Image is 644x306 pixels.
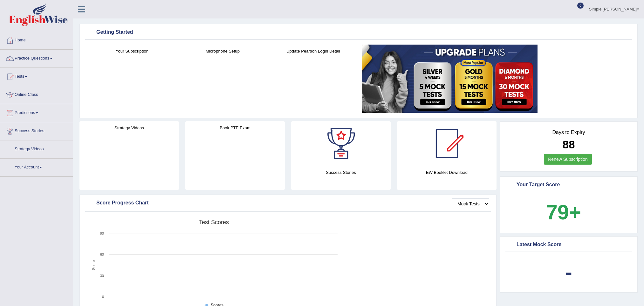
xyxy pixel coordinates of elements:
[79,125,179,131] h4: Strategy Videos
[181,48,265,54] h4: Microphone Setup
[0,104,73,120] a: Predictions
[291,169,391,176] h4: Success Stories
[507,180,630,190] div: Your Target Score
[102,295,104,299] text: 0
[100,274,104,278] text: 30
[577,3,584,9] span: 0
[199,219,229,225] tspan: Test scores
[92,260,96,270] tspan: Score
[546,201,581,224] b: 79+
[0,32,73,47] a: Home
[397,169,497,176] h4: EW Booklet Download
[362,45,538,113] img: small5.jpg
[0,159,73,174] a: Your Account
[563,138,575,151] b: 88
[507,130,630,135] h4: Days to Expiry
[185,125,285,131] h4: Book PTE Exam
[0,50,73,66] a: Practice Questions
[87,28,630,37] div: Getting Started
[507,240,630,250] div: Latest Mock Score
[544,154,592,165] a: Renew Subscription
[0,86,73,102] a: Online Class
[90,48,174,54] h4: Your Subscription
[271,48,355,54] h4: Update Pearson Login Detail
[565,260,572,284] b: -
[87,198,489,208] div: Score Progress Chart
[0,140,73,156] a: Strategy Videos
[0,122,73,138] a: Success Stories
[0,68,73,84] a: Tests
[100,231,104,235] text: 90
[100,253,104,256] text: 60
